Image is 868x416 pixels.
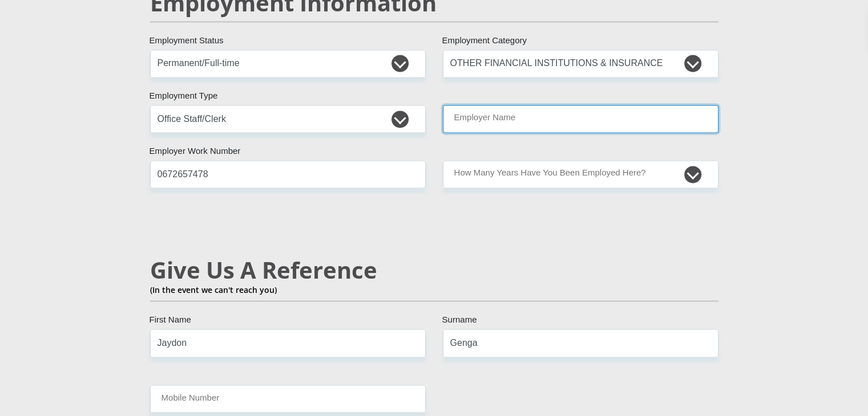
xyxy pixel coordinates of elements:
input: Employer Work Number [150,160,426,188]
h2: Give Us A Reference [150,256,718,284]
input: Mobile Number [150,385,426,413]
input: Name [150,329,426,357]
input: Surname [443,329,718,357]
p: (In the event we can't reach you) [150,284,718,296]
input: Employer's Name [443,105,718,133]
